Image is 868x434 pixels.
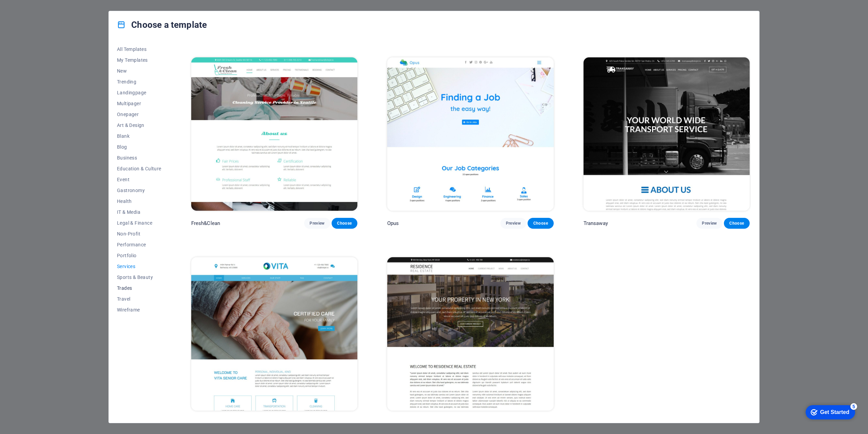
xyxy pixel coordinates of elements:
button: Onepager [117,109,161,120]
img: Vita [191,257,357,411]
button: My Templates [117,55,161,65]
button: IT & Media [117,207,161,218]
span: Choose [533,221,548,226]
button: Services [117,261,161,272]
span: Blog [117,144,161,150]
button: All Templates [117,44,161,55]
button: Business [117,152,161,163]
img: Fresh&Clean [191,57,357,211]
span: Wireframe [117,307,161,313]
span: Services [117,264,161,269]
p: Opus [387,220,399,227]
button: Travel [117,294,161,304]
span: Trending [117,79,161,84]
span: Portfolio [117,253,161,258]
span: Legal & Finance [117,220,161,226]
button: Preview [500,218,526,229]
button: Preview [696,218,722,229]
span: Performance [117,242,161,247]
span: Sports & Beauty [117,275,161,280]
button: Education & Culture [117,163,161,174]
span: Business [117,155,161,161]
span: Preview [310,221,324,226]
div: 5 [51,1,58,8]
span: Landingpage [117,90,161,95]
span: Health [117,199,161,204]
span: My Templates [117,57,161,63]
div: Get Started [21,7,50,14]
span: Choose [337,221,352,226]
img: Residence [387,257,553,411]
span: Preview [702,221,717,226]
p: Transaway [584,220,608,227]
button: Choose [332,218,357,229]
button: Event [117,174,161,185]
p: Fresh&Clean [191,220,220,227]
span: Onepager [117,112,161,117]
span: Choose [729,221,744,226]
span: Preview [506,221,521,226]
span: Event [117,177,161,182]
img: Opus [387,57,553,211]
button: Choose [528,218,553,229]
span: Trades [117,285,161,291]
h4: Choose a template [117,19,207,30]
button: Wireframe [117,304,161,315]
button: Trades [117,283,161,294]
button: Choose [724,218,750,229]
img: Transaway [584,57,750,211]
button: Non-Profit [117,228,161,239]
button: Sports & Beauty [117,272,161,283]
span: Art & Design [117,122,161,128]
button: Gastronomy [117,185,161,196]
span: IT & Media [117,209,161,215]
button: Multipager [117,98,161,109]
button: Performance [117,239,161,250]
div: Get Started 5 items remaining, 0% complete [6,3,56,18]
button: Health [117,196,161,207]
button: New [117,65,161,76]
span: Travel [117,296,161,302]
span: New [117,68,161,74]
span: Blank [117,133,161,139]
span: Gastronomy [117,188,161,193]
button: Blank [117,131,161,141]
button: Landingpage [117,87,161,98]
button: Portfolio [117,250,161,261]
button: Preview [304,218,330,229]
span: Non-Profit [117,231,161,237]
button: Blog [117,141,161,152]
span: All Templates [117,46,161,52]
span: Education & Culture [117,166,161,171]
button: Art & Design [117,120,161,131]
button: Legal & Finance [117,218,161,228]
span: Multipager [117,101,161,106]
button: Trending [117,76,161,87]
